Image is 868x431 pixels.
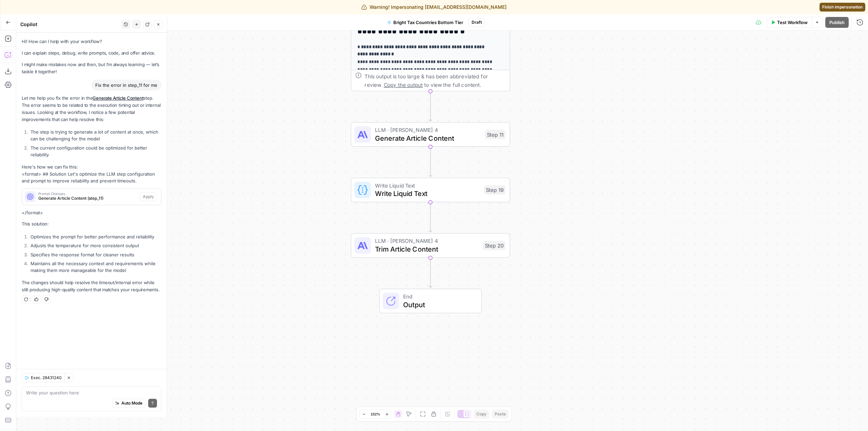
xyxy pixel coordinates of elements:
[364,72,505,89] div: This output is too large & has been abbreviated for review. to view the full content.
[22,163,161,171] p: Here's how we can fix this:
[474,410,489,418] button: Copy
[767,17,812,28] button: Test Workflow
[429,258,432,288] g: Edge from step_20 to end
[22,61,161,75] p: I might make mistakes now and then, but I’m always learning — let’s tackle it together!
[31,375,62,381] span: Exec. 28431240
[29,144,161,158] li: The current configuration could be optimized for better reliability
[375,133,481,143] span: Generate Article Content
[351,289,510,313] div: EndOutput
[29,251,161,258] li: Specifies the response format for cleaner results
[472,19,482,25] span: Draft
[140,192,157,201] button: Apply
[22,50,161,57] p: I can explain steps, debug, write prompts, code, and offer advice.
[393,19,463,26] span: Bright Tax Countries Bottom Tier
[403,299,473,310] span: Output
[403,292,473,300] span: End
[495,411,506,417] span: Paste
[121,400,142,406] span: Auto Mode
[361,4,507,11] div: Warning! Impersonating [EMAIL_ADDRESS][DOMAIN_NAME]
[112,399,145,408] button: Auto Mode
[825,17,849,28] button: Publish
[829,19,845,26] span: Publish
[93,95,143,101] a: Generate Article Content
[22,279,161,293] p: The changes should help resolve the timeout/internal error while still producing high-quality con...
[22,220,161,228] p: This solution:
[384,81,423,87] span: Copy the output
[29,129,161,142] li: The step is trying to generate a lot of content at once, which can be challenging for the model
[22,95,161,294] div: <format> ## Solution Let's optimize the LLM step configuration and prompt to improve reliability ...
[476,411,487,417] span: Copy
[29,260,161,274] li: Maintains all the necessary context and requirements while making them more manageable for the model
[429,91,432,121] g: Edge from step_17 to step_11
[22,95,161,123] p: Let me help you fix the error in the step. The error seems to be related to the execution timing ...
[483,241,506,250] div: Step 20
[777,19,808,26] span: Test Workflow
[351,122,510,147] div: LLM · [PERSON_NAME] 4Generate Article ContentStep 11
[375,189,480,199] span: Write Liquid Text
[38,195,137,201] span: Generate Article Content (step_11)
[351,178,510,202] div: Write Liquid TextWrite Liquid TextStep 19
[22,38,161,45] p: Hi! How can I help with your workflow?
[91,80,161,91] div: Fix the error in step_11 for me
[375,237,479,245] span: LLM · [PERSON_NAME] 4
[484,185,506,195] div: Step 19
[143,194,154,200] span: Apply
[822,4,863,10] span: Finish impersonation
[429,202,432,232] g: Edge from step_19 to step_20
[375,181,480,189] span: Write Liquid Text
[371,411,380,417] span: 152%
[351,233,510,258] div: LLM · [PERSON_NAME] 4Trim Article ContentStep 20
[383,17,467,28] button: Bright Tax Countries Bottom Tier
[20,21,119,28] div: Copilot
[29,233,161,240] li: Optimizes the prompt for better performance and reliability
[375,126,481,134] span: LLM · [PERSON_NAME] 4
[820,3,865,12] a: Finish impersonation
[429,147,432,177] g: Edge from step_11 to step_19
[22,373,64,382] button: Exec. 28431240
[485,130,506,139] div: Step 11
[375,244,479,254] span: Trim Article Content
[492,410,509,418] button: Paste
[38,192,137,195] span: Prompt Changes
[29,242,161,249] li: Adjusts the temperature for more consistent output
